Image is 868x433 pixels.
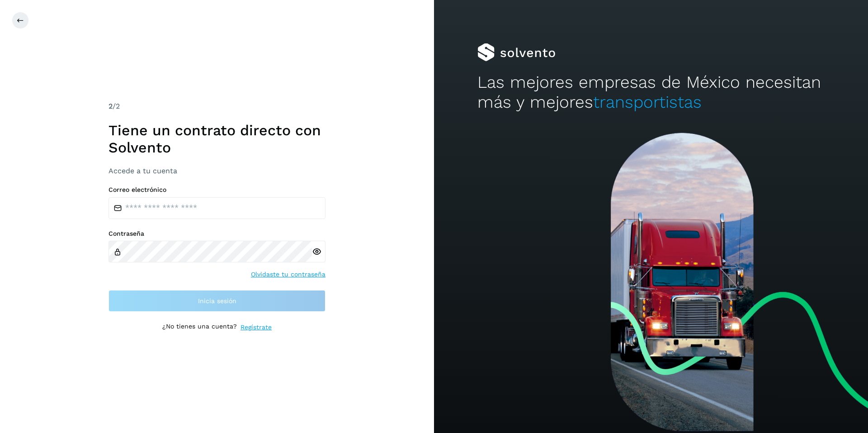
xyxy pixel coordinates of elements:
label: Contraseña [108,230,325,238]
a: Olvidaste tu contraseña [251,270,325,279]
div: /2 [108,101,325,112]
p: ¿No tienes una cuenta? [162,323,237,332]
span: Inicia sesión [198,298,236,304]
h3: Accede a tu cuenta [108,167,325,175]
h2: Las mejores empresas de México necesitan más y mejores [477,72,825,113]
label: Correo electrónico [108,186,325,194]
button: Inicia sesión [108,290,325,312]
span: 2 [108,102,113,110]
h1: Tiene un contrato directo con Solvento [108,122,325,157]
span: transportistas [593,92,702,112]
a: Regístrate [241,323,272,332]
